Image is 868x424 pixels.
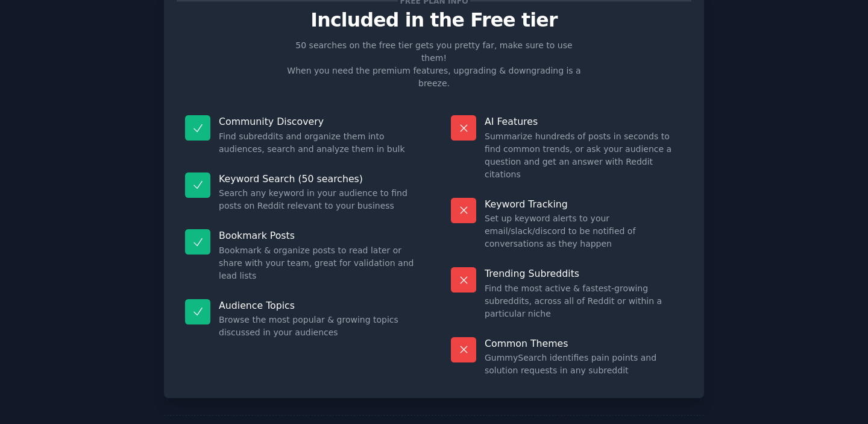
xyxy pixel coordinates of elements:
dd: Browse the most popular & growing topics discussed in your audiences [219,314,417,339]
dd: Search any keyword in your audience to find posts on Reddit relevant to your business [219,187,417,212]
p: AI Features [485,115,683,128]
p: Trending Subreddits [485,267,683,280]
dd: Find the most active & fastest-growing subreddits, across all of Reddit or within a particular niche [485,282,683,320]
dd: GummySearch identifies pain points and solution requests in any subreddit [485,352,683,377]
p: Keyword Tracking [485,198,683,210]
dd: Summarize hundreds of posts in seconds to find common trends, or ask your audience a question and... [485,130,683,181]
p: 50 searches on the free tier gets you pretty far, make sure to use them! When you need the premiu... [282,39,586,90]
dd: Bookmark & organize posts to read later or share with your team, great for validation and lead lists [219,244,417,282]
p: Bookmark Posts [219,229,417,242]
dd: Find subreddits and organize them into audiences, search and analyze them in bulk [219,130,417,156]
p: Common Themes [485,337,683,350]
p: Keyword Search (50 searches) [219,172,417,185]
p: Included in the Free tier [177,10,691,31]
dd: Set up keyword alerts to your email/slack/discord to be notified of conversations as they happen [485,212,683,250]
p: Audience Topics [219,299,417,312]
p: Community Discovery [219,115,417,128]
